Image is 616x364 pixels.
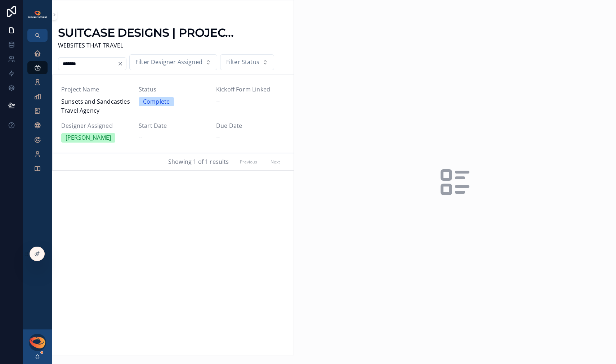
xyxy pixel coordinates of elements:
span: Due Date [216,121,285,131]
button: Clear [117,61,126,67]
span: -- [216,97,220,107]
span: Start Date [139,121,207,131]
div: [PERSON_NAME] [66,133,111,143]
span: -- [216,133,220,143]
div: scrollable content [23,42,52,184]
a: Project NameSunsets and Sandcastles Travel AgencyStatusCompleteKickoff Form Linked--Designer Assi... [53,75,294,153]
span: WEBSITES THAT TRAVEL [58,41,234,50]
h1: SUITCASE DESIGNS | PROJECTS [58,25,234,41]
div: Complete [143,97,170,107]
span: Status [139,85,207,94]
button: Select Button [220,54,274,70]
span: Project Name [61,85,130,94]
span: Designer Assigned [61,121,130,131]
button: Select Button [129,54,217,70]
span: -- [139,133,142,143]
span: Filter Status [226,58,259,67]
span: Showing 1 of 1 results [168,157,229,167]
span: Kickoff Form Linked [216,85,285,94]
img: App logo [27,10,48,18]
span: Filter Designer Assigned [135,58,202,67]
span: Sunsets and Sandcastles Travel Agency [61,97,130,116]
